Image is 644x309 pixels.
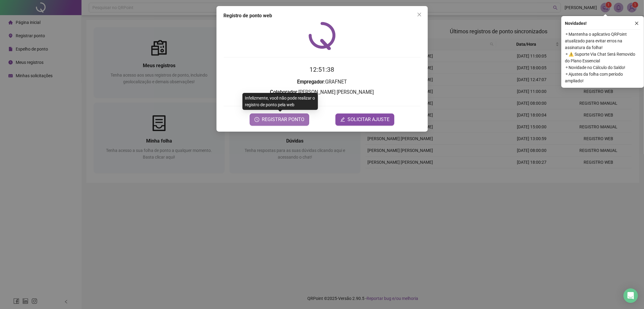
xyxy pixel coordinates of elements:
span: close [417,12,422,17]
button: REGISTRAR PONTO [250,113,309,126]
span: ⚬ Mantenha o aplicativo QRPoint atualizado para evitar erros na assinatura da folha! [565,31,640,51]
span: Novidades ! [565,20,587,27]
span: close [635,21,639,25]
div: Registro de ponto web [224,12,421,19]
strong: Colaborador [270,89,297,95]
time: 12:51:38 [310,66,335,73]
img: QRPoint [309,22,336,50]
button: editSOLICITAR AJUSTE [335,113,394,126]
span: clock-circle [255,117,259,122]
h3: : [PERSON_NAME] [PERSON_NAME] [224,88,421,96]
span: ⚬ ⚠️ Suporte Via Chat Será Removido do Plano Essencial [565,51,640,64]
span: REGISTRAR PONTO [262,116,304,123]
div: Open Intercom Messenger [623,288,638,303]
button: Close [415,10,424,19]
span: SOLICITAR AJUSTE [348,116,389,123]
span: edit [340,117,345,122]
span: ⚬ Ajustes da folha com período ampliado! [565,71,640,84]
strong: Empregador [297,79,324,85]
div: Infelizmente, você não pode realizar o registro de ponto pela web [242,93,318,110]
h3: : GRAFNET [224,78,421,86]
span: ⚬ Novidade no Cálculo do Saldo! [565,64,640,71]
